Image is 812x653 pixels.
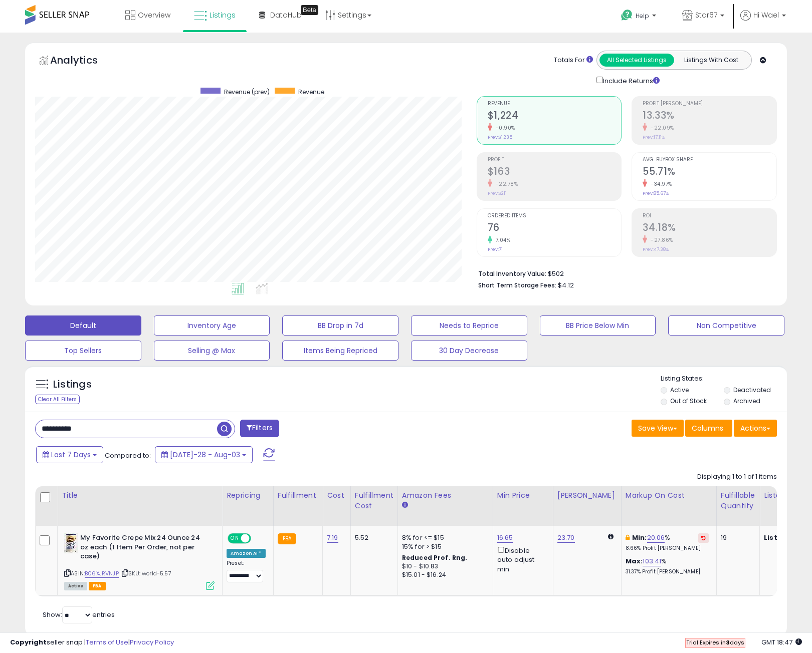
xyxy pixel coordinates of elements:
[643,110,776,123] h2: 13.33%
[105,451,151,460] span: Compared to:
[402,571,485,579] div: $15.01 - $16.24
[35,395,80,404] div: Clear All Filters
[282,341,398,361] button: Items Being Repriced
[492,180,518,188] small: -22.78%
[86,637,128,647] a: Terms of Use
[621,9,633,22] i: Get Help
[402,490,489,501] div: Amazon Fees
[734,420,777,437] button: Actions
[589,75,672,86] div: Include Returns
[154,315,270,336] button: Inventory Age
[402,533,485,542] div: 8% for <= $15
[278,533,296,544] small: FBA
[695,10,717,20] span: Star67
[626,533,709,552] div: %
[497,490,549,501] div: Min Price
[301,5,318,15] div: Tooltip anchor
[227,549,266,558] div: Amazon AI *
[25,341,141,361] button: Top Sellers
[647,180,672,188] small: -34.97%
[402,562,485,571] div: $10 - $10.83
[170,450,240,460] span: [DATE]-28 - Aug-03
[488,134,512,140] small: Prev: $1,235
[721,533,752,542] div: 19
[670,397,707,405] label: Out of Stock
[632,420,684,437] button: Save View
[327,533,338,543] a: 7.19
[643,134,665,140] small: Prev: 17.11%
[488,166,622,179] h2: $163
[488,190,507,196] small: Prev: $211
[402,542,485,551] div: 15% for > $15
[488,157,622,163] span: Profit
[51,450,91,460] span: Last 7 Days
[674,54,748,67] button: Listings With Cost
[488,246,503,252] small: Prev: 71
[554,56,593,65] div: Totals For
[488,213,622,219] span: Ordered Items
[282,315,398,336] button: BB Drop in 7d
[64,533,215,589] div: ASIN:
[721,490,755,511] div: Fulfillable Quantity
[626,557,709,575] div: %
[632,533,647,542] b: Min:
[411,315,527,336] button: Needs to Reprice
[478,281,556,289] b: Short Term Storage Fees:
[402,501,408,510] small: Amazon Fees.
[25,315,141,336] button: Default
[621,486,716,526] th: The percentage added to the cost of goods (COGS) that forms the calculator for Min & Max prices.
[224,88,270,96] span: Revenue (prev)
[50,53,117,70] h5: Analytics
[626,556,643,566] b: Max:
[636,12,649,20] span: Help
[355,490,393,511] div: Fulfillment Cost
[478,269,546,278] b: Total Inventory Value:
[764,533,809,542] b: Listed Price:
[626,568,709,575] p: 31.37% Profit [PERSON_NAME]
[697,472,777,482] div: Displaying 1 to 1 of 1 items
[130,637,174,647] a: Privacy Policy
[557,490,617,501] div: [PERSON_NAME]
[80,533,202,564] b: My Favorite Crepe Mix 24 Ounce 24 oz each (1 Item Per Order, not per case)
[540,315,656,336] button: BB Price Below Min
[643,213,776,219] span: ROI
[643,556,661,566] a: 103.41
[492,124,515,132] small: -0.90%
[626,534,630,541] i: This overrides the store level min markup for this listing
[270,10,302,20] span: DataHub
[608,533,614,540] i: Calculated using Dynamic Max Price.
[626,545,709,552] p: 8.66% Profit [PERSON_NAME]
[154,341,270,361] button: Selling @ Max
[668,315,784,336] button: Non Competitive
[402,553,468,562] b: Reduced Prof. Rng.
[670,386,689,394] label: Active
[64,582,87,590] span: All listings currently available for purchase on Amazon
[478,267,769,279] li: $502
[701,535,706,540] i: Revert to store-level Min Markup
[250,534,266,543] span: OFF
[355,533,390,542] div: 5.52
[488,110,622,123] h2: $1,224
[43,610,115,619] span: Show: entries
[733,397,760,405] label: Archived
[227,490,269,501] div: Repricing
[685,420,732,437] button: Columns
[643,166,776,179] h2: 55.71%
[53,378,92,392] h5: Listings
[647,124,674,132] small: -22.09%
[411,341,527,361] button: 30 Day Decrease
[753,10,779,20] span: Hi Wael
[36,446,103,463] button: Last 7 Days
[488,222,622,235] h2: 76
[643,246,669,252] small: Prev: 47.38%
[492,236,511,244] small: 7.04%
[643,157,776,163] span: Avg. Buybox Share
[643,101,776,107] span: Profit [PERSON_NAME]
[613,2,666,33] a: Help
[278,490,318,501] div: Fulfillment
[497,533,513,543] a: 16.65
[661,374,787,384] p: Listing States:
[488,101,622,107] span: Revenue
[10,638,174,647] div: seller snap | |
[692,423,723,433] span: Columns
